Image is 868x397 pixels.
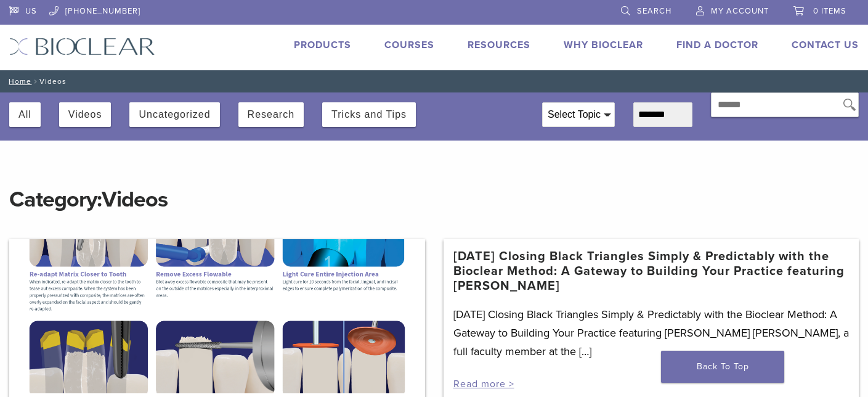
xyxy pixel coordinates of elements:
button: Tricks and Tips [331,102,407,127]
span: Videos [102,186,168,213]
a: Back To Top [661,351,784,383]
button: All [18,102,31,127]
p: [DATE] Closing Black Triangles Simply & Predictably with the Bioclear Method: A Gateway to Buildi... [453,305,850,361]
a: Home [5,77,31,86]
span: Search [637,6,671,16]
h1: Category: [9,160,859,215]
span: / [31,78,39,84]
button: Uncategorized [139,102,210,127]
button: Videos [68,102,102,127]
a: Courses [384,39,434,51]
div: Select Topic [543,103,614,126]
a: Resources [468,39,530,51]
span: My Account [711,6,769,16]
a: Products [294,39,351,51]
span: 0 items [813,6,846,16]
a: Read more > [453,378,514,390]
img: Bioclear [9,38,155,55]
a: Why Bioclear [564,39,643,51]
button: Research [248,102,294,127]
a: Find A Doctor [676,39,758,51]
a: Contact Us [792,39,859,51]
a: [DATE] Closing Black Triangles Simply & Predictably with the Bioclear Method: A Gateway to Buildi... [453,249,850,293]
